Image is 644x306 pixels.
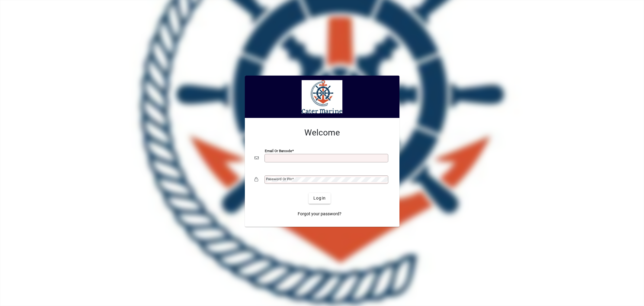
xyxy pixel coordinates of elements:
[309,193,331,204] button: Login
[255,128,390,138] h2: Welcome
[313,195,326,201] span: Login
[298,211,341,217] span: Forgot your password?
[265,148,292,153] mat-label: Email or Barcode
[266,177,292,181] mat-label: Password or Pin
[295,209,344,220] a: Forgot your password?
